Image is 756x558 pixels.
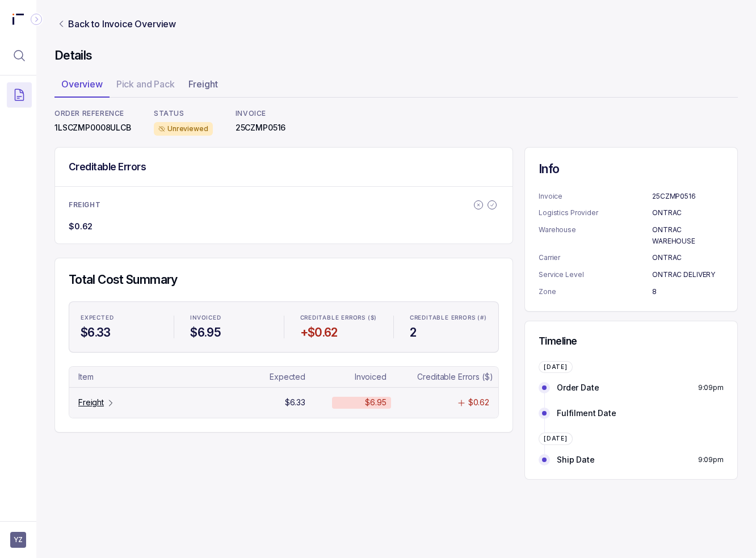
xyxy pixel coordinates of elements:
p: [DATE] [544,364,568,371]
li: Statistic CREDITABLE ERRORS (#) [403,307,494,347]
h4: +$0.62 [300,325,377,341]
p: $0.62 [468,397,489,408]
p: 9:09pm [698,454,724,465]
ul: Tab Group [54,75,738,98]
p: 9:09pm [698,382,724,393]
p: Carrier [539,252,652,263]
p: INVOICE [236,109,286,118]
p: CREDITABLE ERRORS (#) [410,314,487,321]
p: [DATE] [544,435,568,442]
td: Table Cell-text 2 [327,371,413,383]
p: 8 [652,286,724,297]
p: Order Date [557,382,599,393]
p: CREDITABLE ERRORS ($) [300,314,377,321]
p: $6.95 [365,397,386,408]
p: ONTRAC WAREHOUSE [652,224,724,246]
div: Unreviewed [154,122,213,136]
td: Table Cell-text 3 [413,371,494,383]
p: Ship Date [557,454,595,465]
p: EXPECTED [81,314,114,321]
h4: $6.95 [190,325,267,341]
td: Table Cell-text 2 [327,397,413,408]
h4: Total Cost Summary [69,272,499,288]
h4: Details [54,48,738,64]
p: 25CZMP0516 [236,122,286,133]
p: 1LSCZMP0008ULCB [54,122,131,133]
p: Creditable Errors ($) [417,371,493,383]
p: $6.33 [285,397,305,408]
p: Logistics Provider [539,207,652,219]
p: Warehouse [539,224,652,246]
li: Tab Freight [182,75,225,98]
ul: Information Summary [539,191,724,297]
td: Table Cell-link 0 [74,397,235,408]
td: Table Cell-text 0 [74,371,235,383]
p: $0.62 [69,221,93,232]
h4: Info [539,161,724,177]
p: Fulfilment Date [557,408,616,419]
p: 25CZMP0516 [652,191,724,202]
p: Zone [539,286,652,297]
h4: $6.33 [81,325,158,341]
p: INVOICED [190,314,221,321]
p: Invoice [539,191,652,202]
li: Tab Overview [54,75,110,98]
p: Freight [188,77,218,91]
p: Expected [270,371,305,383]
p: ORDER REFERENCE [54,109,131,118]
button: User initials [10,532,26,548]
td: Table Cell-text 3 [413,397,494,408]
p: Back to Invoice Overview [68,17,176,31]
a: Link Back to Invoice Overview [54,17,178,31]
p: Invoiced [355,371,387,383]
p: ONTRAC [652,207,724,219]
p: Overview [61,77,103,91]
li: Statistic INVOICED [183,307,274,347]
h5: Creditable Errors [69,161,146,173]
p: ONTRAC [652,252,724,263]
button: Menu Icon Button DocumentTextIcon [7,82,32,107]
p: Service Level [539,269,652,280]
h5: Timeline [539,335,724,347]
h4: 2 [410,325,487,341]
li: Statistic CREDITABLE ERRORS ($) [293,307,384,347]
p: STATUS [154,109,213,118]
td: Table Cell-text 1 [242,371,327,383]
p: FREIGHT [69,200,100,209]
ul: Statistic Highlights [69,301,499,353]
li: Statistic EXPECTED [74,307,165,347]
p: ONTRAC DELIVERY [652,269,724,280]
p: Item [78,371,93,383]
p: Freight [78,397,104,408]
button: Menu Icon Button MagnifyingGlassIcon [7,43,32,68]
div: Collapse Icon [30,12,43,26]
td: Table Cell-text 1 [242,397,327,408]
